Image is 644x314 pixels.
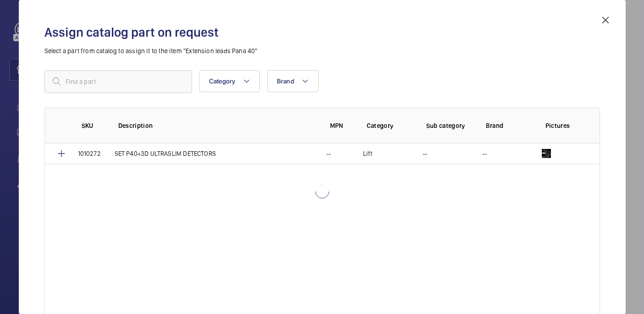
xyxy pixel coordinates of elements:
[44,70,192,93] input: Find a part
[44,46,600,55] p: Select a part from catalog to assign it to the item "Extension leads Pana 40"
[542,149,551,158] img: tqCeUeX3RB6GVRFALCezIHsPSPt8gcQXZj50AaY51w0V0wgn.png
[199,70,260,92] button: Category
[118,121,315,130] p: Description
[423,149,427,158] p: --
[277,77,294,85] span: Brand
[326,149,331,158] p: --
[82,121,104,130] p: SKU
[44,24,600,41] h2: Assign catalog part on request
[367,121,412,130] p: Category
[209,77,236,85] span: Category
[486,121,531,130] p: Brand
[363,149,373,158] p: Lift
[330,121,352,130] p: MPN
[482,149,487,158] p: --
[545,121,581,130] p: Pictures
[115,149,216,158] p: SET P40+3D ULTRASLIM DETECTORS
[267,70,319,92] button: Brand
[426,121,471,130] p: Sub category
[78,149,101,158] p: 1010272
